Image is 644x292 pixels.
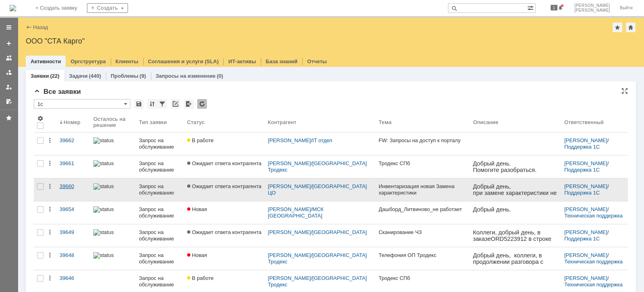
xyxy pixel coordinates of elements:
span: [PERSON_NAME] [574,3,610,8]
a: Новая [184,247,265,270]
span: @[DOMAIN_NAME] [27,126,85,133]
span: . [37,133,39,139]
img: statusbar-100 (1).png [93,229,114,236]
div: (0) [217,73,223,79]
div: Действия [47,252,53,259]
div: (440) [89,73,101,79]
div: Фильтрация... [157,99,167,109]
div: Запрос на обслуживание [139,275,180,288]
div: Сортировка... [147,99,157,109]
div: / [268,160,372,173]
a: 39654 [56,201,90,224]
span: stacargo [19,145,42,151]
div: Запрос на обслуживание [139,183,180,196]
div: / [564,206,625,219]
span: . [20,126,22,133]
div: 39662 [60,137,87,144]
div: FW: Запросы на доступ к порталу [379,137,467,144]
a: Тродекс СПб [376,155,470,178]
span: ОП г. [GEOGRAPHIC_DATA] [5,112,83,118]
span: . [56,139,57,145]
a: Отчеты [307,58,327,64]
div: / [268,275,372,288]
a: Заявки на командах [2,52,15,64]
span: v [27,102,29,108]
div: Тродекс СПб [379,160,467,167]
span: Ожидает ответа контрагента [187,229,262,235]
a: Сканирование ЧЗ [376,224,470,247]
span: ORD [18,6,31,13]
span: . [58,102,60,108]
a: FW: Запросы на доступ к порталу [376,133,470,155]
a: Ожидает ответа контрагента [184,155,265,178]
div: 39646 [60,275,87,282]
div: ООО "СТА Карго" [26,37,636,45]
a: statusbar-100 (1).png [90,247,136,270]
a: Поддержка 1С [564,167,600,173]
span: . [42,145,43,151]
a: bubkin.k@ [5,139,33,145]
div: Статус [187,119,204,125]
a: Создать заявку [2,37,15,50]
a: [PERSON_NAME] [564,229,607,235]
a: [PERSON_NAME] [268,252,311,258]
div: Действия [47,183,53,190]
span: Все заявки [34,88,81,95]
span: stacargo [35,102,58,108]
span: el [22,126,27,133]
a: [PERSON_NAME] [564,206,607,212]
a: [GEOGRAPHIC_DATA] ЦО [268,183,369,196]
a: Запрос на обслуживание [136,224,184,247]
img: statusbar-100 (1).png [93,252,114,259]
a: [GEOGRAPHIC_DATA] Тродекс [268,160,369,173]
span: В работе [187,137,214,143]
a: Поддержка 1С [564,190,600,196]
div: Действия [47,137,53,144]
a: Клиенты [116,58,138,64]
div: Запрос на обслуживание [139,252,180,265]
a: МСК [GEOGRAPHIC_DATA] [268,206,325,219]
a: [PERSON_NAME] [268,137,311,143]
a: [GEOGRAPHIC_DATA] Тродекс [268,252,369,265]
div: 39654 [60,206,87,213]
span: Настройки [37,115,43,122]
a: Техническая поддержка [564,213,623,219]
a: Поддержка 1С [564,144,600,150]
div: Запрос на обслуживание [139,206,180,219]
span: @ [52,119,58,126]
span: i [50,119,52,126]
div: Создать [87,3,128,13]
div: / [564,252,625,265]
div: / [268,229,372,236]
span: Ожидает ответа контрагента [187,183,262,189]
a: База знаний [266,58,297,64]
div: / [268,206,372,219]
div: / [564,160,625,173]
span: Новая [187,206,207,212]
div: Добавить в избранное [613,23,622,32]
img: statusbar-100 (1).png [93,137,114,144]
span: ru [57,139,62,145]
span: www [5,145,18,151]
a: Запрос на обслуживание [136,155,184,178]
div: / [268,137,372,144]
div: / [564,229,625,242]
span: . [18,145,49,151]
div: (22) [50,73,59,79]
a: Ожидает ответа контрагента [184,178,265,201]
div: Обновлять список [197,99,207,109]
span: ru [39,133,44,139]
a: В работе [184,133,265,155]
a: 39648 [56,247,90,270]
a: Инвентаризация новая Замена характеристики [376,178,470,201]
a: [PERSON_NAME] [564,275,607,281]
a: statusbar-100 (1).png [90,178,136,201]
div: Номер [64,119,80,125]
div: Скопировать ссылку на список [171,99,180,109]
span: ru [60,102,65,108]
a: Активности [31,58,61,64]
div: Тродекс СПб [379,275,467,282]
div: Запрос на обслуживание [139,137,180,150]
a: [PERSON_NAME] [268,275,311,281]
span: stacargo [5,139,56,145]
